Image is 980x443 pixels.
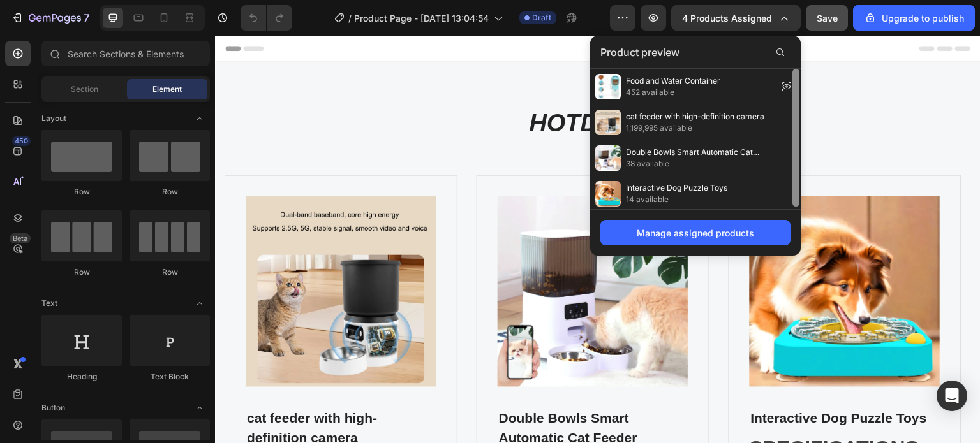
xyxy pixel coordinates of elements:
button: Save [806,5,848,31]
img: preview-img [595,74,621,99]
h1: SPECIFICATIONS [535,402,704,425]
span: Layout [41,113,66,124]
div: Row [130,266,210,278]
div: Row [130,186,210,198]
span: Toggle open [189,398,210,418]
div: Heading [41,371,122,382]
a: Interactive Dog Puzzle Toys [535,372,725,395]
span: 4 products assigned [682,11,772,25]
input: Search Sections & Elements [41,41,210,66]
span: Draft [532,12,551,24]
span: 452 available [626,87,720,98]
a: cat feeder with high-definition camera [31,372,221,414]
span: Toggle open [189,293,210,314]
div: 450 [12,136,31,146]
span: Text [41,298,57,309]
span: Product Page - [DATE] 13:04:54 [354,11,489,25]
span: Food and Water Container [626,75,720,87]
div: Text Block [130,371,210,382]
i: HOTDROPS [314,74,451,101]
span: Product preview [600,45,679,60]
div: Open Intercom Messenger [937,381,967,411]
div: Row [41,186,122,198]
div: Manage assigned products [637,226,754,240]
button: Manage assigned products [600,220,791,245]
img: preview-img [595,110,621,135]
button: Upgrade to publish [853,5,975,31]
div: Row [41,266,122,278]
img: preview-img [595,181,621,207]
span: 38 available [626,158,773,170]
span: / [348,11,352,25]
span: Toggle open [189,108,210,129]
span: Section [71,84,98,95]
p: 7 [84,10,89,25]
span: 14 available [626,194,727,205]
div: Upgrade to publish [864,11,964,25]
button: 4 products assigned [671,5,801,31]
span: Double Bowls Smart Automatic Cat Feeder [626,147,773,158]
span: 1,199,995 available [626,122,764,134]
button: 7 [5,5,95,31]
div: Beta [10,233,31,243]
a: Double Bowls Smart Automatic Cat Feeder [283,372,473,414]
div: Undo/Redo [241,5,292,31]
span: Button [41,402,65,414]
img: preview-img [595,145,621,171]
span: Interactive Dog Puzzle Toys [626,182,727,194]
span: cat feeder with high-definition camera [626,111,764,122]
span: Save [817,13,838,24]
span: Element [152,84,182,95]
